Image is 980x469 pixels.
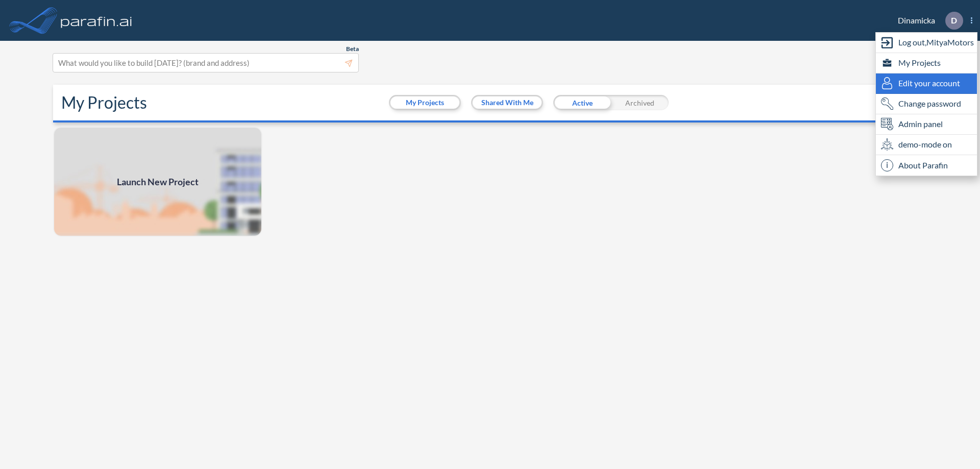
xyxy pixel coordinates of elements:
[876,135,977,155] div: demo-mode on
[898,57,941,69] span: My Projects
[898,77,960,89] span: Edit your account
[898,36,974,48] span: Log out, MityaMotors
[53,127,262,237] a: Launch New Project
[876,155,977,176] div: About Parafin
[876,114,977,135] div: Admin panel
[553,95,611,110] div: Active
[876,53,977,73] div: My Projects
[876,73,977,94] div: Edit user
[61,93,147,112] h2: My Projects
[59,10,134,31] img: logo
[611,95,669,110] div: Archived
[951,16,957,25] p: D
[473,96,542,109] button: Shared With Me
[117,175,199,189] span: Launch New Project
[346,45,359,53] span: Beta
[898,97,961,110] span: Change password
[876,33,977,53] div: Log out
[53,127,262,237] img: add
[390,96,459,109] button: My Projects
[881,159,893,171] span: i
[876,94,977,114] div: Change password
[898,159,948,171] span: About Parafin
[883,12,972,30] div: Dinamicka
[898,118,943,130] span: Admin panel
[898,138,952,151] span: demo-mode on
